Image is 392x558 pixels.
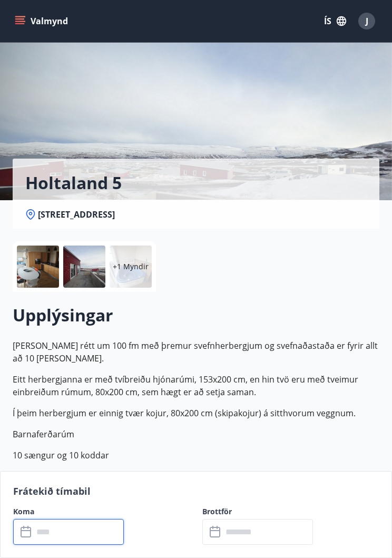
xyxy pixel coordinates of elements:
p: +1 Myndir [113,261,149,272]
p: Barnaferðarúm [13,428,379,440]
p: Frátekið tímabil [13,484,379,498]
span: J [366,15,368,27]
label: Koma [13,506,190,517]
button: menu [13,12,72,31]
label: Brottför [202,506,379,517]
h2: Upplýsingar [13,304,379,327]
h1: Holtaland 5 [25,171,122,194]
span: [STREET_ADDRESS] [38,209,115,220]
button: J [354,8,379,34]
p: Eitt herbergjanna er með tvíbreiðu hjónarúmi, 153x200 cm, en hin tvö eru með tveimur einbreiðum r... [13,373,379,398]
strong: ATHUGIÐ! Hinsvegar þurfa félagsmenn að taka með sér öll sængurver, koddaver og lök sem og öll han... [13,471,375,495]
p: [PERSON_NAME] rétt um 100 fm með þremur svefnherbergjum og svefnaðastaða er fyrir allt að 10 [PER... [13,339,379,365]
p: Í þeim herbergjum er einnig tvær kojur, 80x200 cm (skipakojur) á sitthvorum veggnum. [13,407,379,419]
p: 10 sængur og 10 koddar [13,449,379,462]
button: ÍS [318,12,352,31]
